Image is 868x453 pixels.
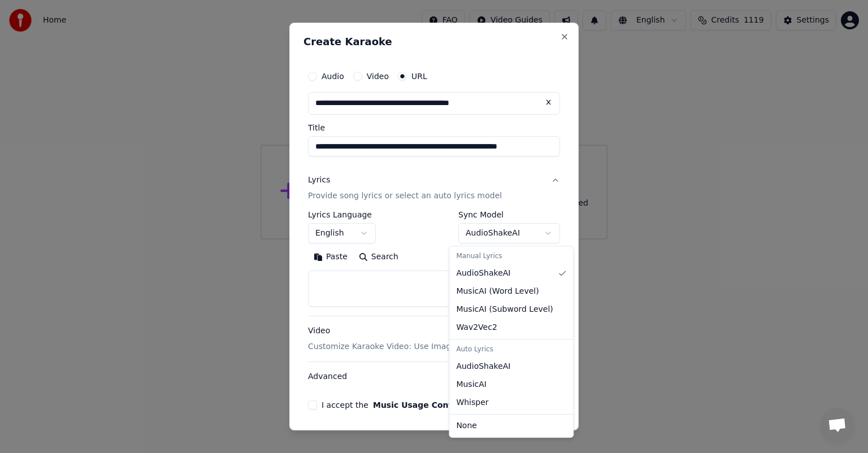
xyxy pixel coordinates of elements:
div: Auto Lyrics [452,342,571,358]
span: MusicAI ( Subword Level ) [456,304,553,315]
span: None [456,420,477,432]
span: Whisper [456,397,488,408]
span: MusicAI ( Word Level ) [456,286,539,297]
span: Wav2Vec2 [456,322,497,333]
div: Manual Lyrics [452,249,571,264]
span: AudioShakeAI [456,268,510,279]
span: MusicAI [456,379,487,390]
span: AudioShakeAI [456,361,510,372]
